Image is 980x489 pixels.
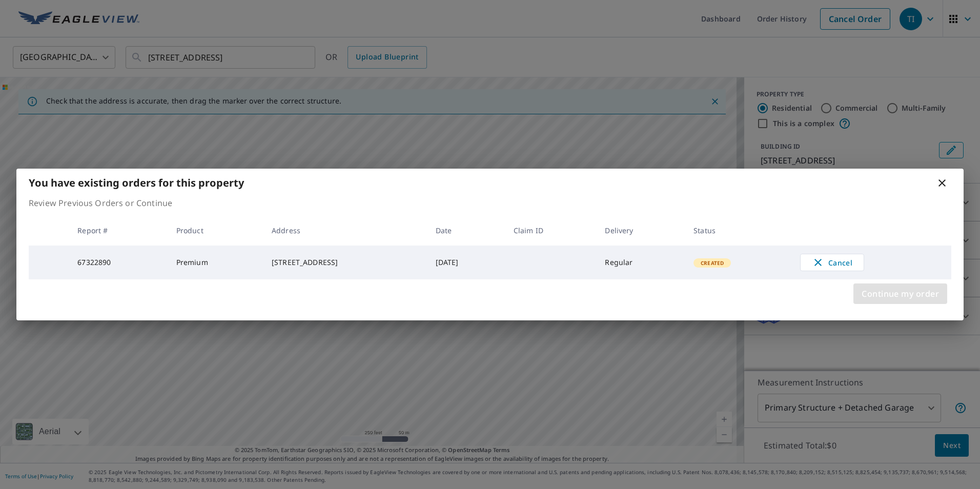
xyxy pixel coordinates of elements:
[168,215,263,246] th: Product
[811,256,853,269] span: Cancel
[862,287,939,301] span: Continue my order
[597,215,685,246] th: Delivery
[168,246,263,279] td: Premium
[272,257,419,268] div: [STREET_ADDRESS]
[695,259,730,267] span: Created
[69,246,168,279] td: 67322890
[685,215,792,246] th: Status
[597,246,685,279] td: Regular
[853,283,947,304] button: Continue my order
[29,176,244,190] b: You have existing orders for this property
[69,215,168,246] th: Report #
[427,246,505,279] td: [DATE]
[427,215,505,246] th: Date
[505,215,597,246] th: Claim ID
[29,197,951,209] p: Review Previous Orders or Continue
[263,215,427,246] th: Address
[800,254,864,271] button: Cancel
